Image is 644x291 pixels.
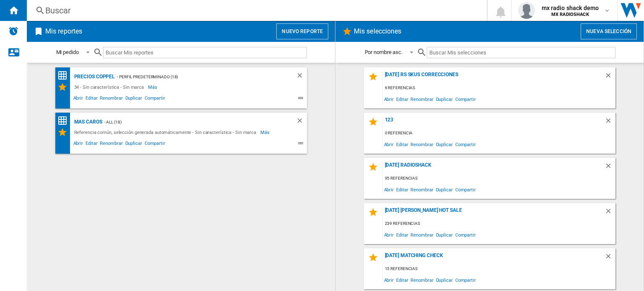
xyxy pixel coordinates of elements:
[454,139,477,150] span: Compartir
[605,162,615,173] div: Borrar
[57,70,72,81] div: Matriz de precios
[44,23,84,39] h2: Mis reportes
[45,5,465,16] div: Buscar
[56,49,79,55] div: Mi pedido
[409,93,434,105] span: Renombrar
[427,47,615,58] input: Buscar Mis selecciones
[99,94,124,104] span: Renombrar
[99,139,124,149] span: Renombrar
[352,23,403,39] h2: Mis selecciones
[435,184,454,195] span: Duplicar
[365,49,403,55] div: Por nombre asc.
[383,264,615,274] div: 15 referencias
[276,23,328,39] button: Nuevo reporte
[383,139,395,150] span: Abrir
[605,117,615,128] div: Borrar
[72,82,148,92] div: 34 - Sin característica - Sin marca
[383,72,605,83] div: [DATE] RS SKUS CORRECCIONES
[551,12,589,17] b: MX RADIOSHACK
[72,117,102,127] div: Mas caros
[542,4,599,12] span: mx radio shack demo
[435,229,454,240] span: Duplicar
[72,72,115,82] div: PRECIOS COPPEL
[581,23,637,39] button: Nueva selección
[383,173,615,184] div: 95 referencias
[296,72,307,82] div: Borrar
[454,184,477,195] span: Compartir
[435,93,454,105] span: Duplicar
[148,82,158,92] span: Más
[395,274,409,286] span: Editar
[605,72,615,83] div: Borrar
[383,117,605,128] div: 123
[383,184,395,195] span: Abrir
[57,82,72,92] div: Mis Selecciones
[383,219,615,229] div: 239 referencias
[435,274,454,286] span: Duplicar
[72,139,85,149] span: Abrir
[383,93,395,105] span: Abrir
[454,274,477,286] span: Compartir
[260,127,271,137] span: Más
[409,229,434,240] span: Renombrar
[383,274,395,286] span: Abrir
[143,139,166,149] span: Compartir
[124,94,143,104] span: Duplicar
[57,116,72,126] div: Matriz de precios
[395,139,409,150] span: Editar
[395,184,409,195] span: Editar
[84,139,99,149] span: Editar
[296,117,307,127] div: Borrar
[605,207,615,219] div: Borrar
[143,94,166,104] span: Compartir
[383,162,605,173] div: [DATE] RADIOSHACK
[435,139,454,150] span: Duplicar
[57,127,72,137] div: Mis Selecciones
[409,139,434,150] span: Renombrar
[383,252,605,264] div: [DATE] MATCHING CHECK
[383,83,615,93] div: 6 referencias
[409,184,434,195] span: Renombrar
[383,207,605,219] div: [DATE] [PERSON_NAME] Hot Sale
[72,94,85,104] span: Abrir
[8,26,18,36] img: alerts-logo.svg
[115,72,279,82] div: - Perfil predeterminado (18)
[72,127,261,137] div: Referencia común, selección generada automáticamente - Sin característica - Sin marca
[395,93,409,105] span: Editar
[124,139,143,149] span: Duplicar
[102,117,279,127] div: - ALL (18)
[103,47,307,58] input: Buscar Mis reportes
[454,229,477,240] span: Compartir
[409,274,434,286] span: Renombrar
[605,252,615,264] div: Borrar
[518,2,535,19] img: profile.jpg
[383,229,395,240] span: Abrir
[395,229,409,240] span: Editar
[454,93,477,105] span: Compartir
[383,128,615,139] div: 0 referencia
[84,94,99,104] span: Editar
